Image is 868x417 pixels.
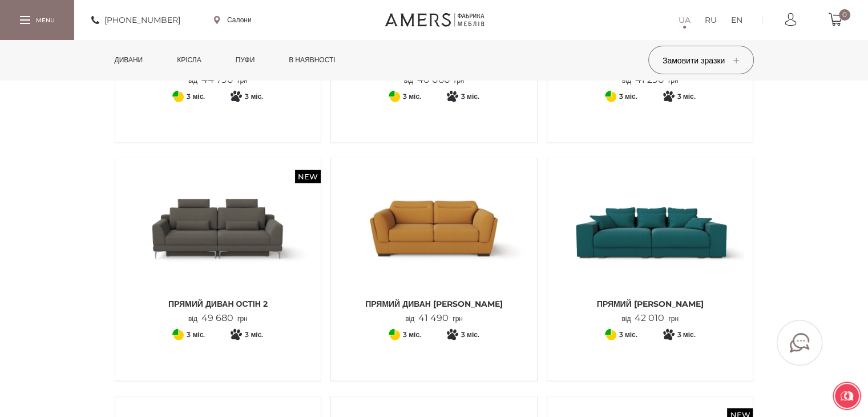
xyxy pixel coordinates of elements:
[619,327,637,341] span: 3 міс.
[663,55,739,66] span: Замовити зразки
[188,312,248,323] p: від грн
[227,40,264,80] a: Пуфи
[187,327,205,341] span: 3 міс.
[295,170,321,183] span: New
[839,9,850,21] span: 0
[340,298,528,309] span: Прямий диван [PERSON_NAME]
[280,40,344,80] a: в наявності
[187,89,205,103] span: 3 міс.
[245,327,263,341] span: 3 міс.
[705,13,717,27] a: RU
[648,46,754,74] button: Замовити зразки
[619,89,637,103] span: 3 міс.
[106,40,152,80] a: Дивани
[631,312,668,323] span: 42 010
[214,15,252,25] a: Салони
[245,89,263,103] span: 3 міс.
[731,13,742,27] a: EN
[124,166,313,323] a: New Прямий диван ОСТІН 2 Прямий диван ОСТІН 2 Прямий диван ОСТІН 2 від49 680грн
[405,312,463,323] p: від грн
[197,312,237,323] span: 49 680
[621,312,679,323] p: від грн
[556,166,745,323] a: Прямий диван БРУНО Прямий диван БРУНО Прямий [PERSON_NAME] від42 010грн
[556,298,745,309] span: Прямий [PERSON_NAME]
[91,13,180,27] a: [PHONE_NUMBER]
[461,327,479,341] span: 3 міс.
[677,89,696,103] span: 3 міс.
[403,89,421,103] span: 3 міс.
[414,312,453,323] span: 41 490
[124,298,313,309] span: Прямий диван ОСТІН 2
[168,40,209,80] a: Крісла
[679,13,691,27] a: UA
[461,89,479,103] span: 3 міс.
[340,166,528,323] a: Прямий диван Софія Прямий диван Софія Прямий диван [PERSON_NAME] від41 490грн
[677,327,696,341] span: 3 міс.
[403,327,421,341] span: 3 міс.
